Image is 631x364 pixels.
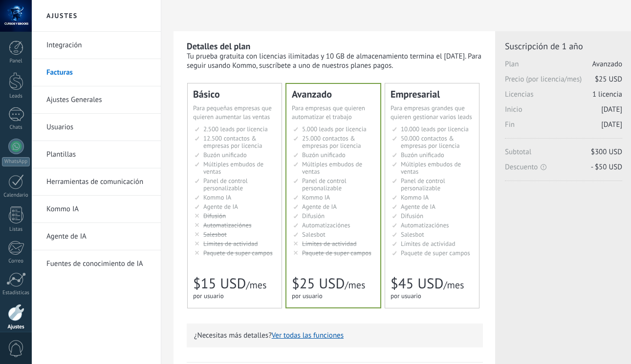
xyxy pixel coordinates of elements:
span: Subtotal [505,147,622,162]
span: Agente de IA [401,202,435,211]
a: Fuentes de conocimiento de IA [46,250,151,278]
li: Plantillas [32,141,161,168]
span: Difusión [203,212,226,220]
span: Automatizaciónes [302,221,350,229]
a: Usuarios [46,114,151,141]
span: Múltiples embudos de ventas [302,160,362,176]
span: Panel de control personalizable [302,177,347,192]
span: Inicio [505,105,622,120]
span: Buzón unificado [401,151,444,159]
span: Paquete de super campos [302,249,371,257]
span: $25 USD [292,274,345,293]
span: Avanzado [592,60,622,69]
span: Límites de actividad [203,240,258,248]
span: Para empresas que quieren automatizar el trabajo [292,104,365,121]
span: 12.500 contactos & empresas por licencia [203,134,262,150]
span: Salesbot [302,230,326,239]
span: Panel de control personalizable [203,177,248,192]
span: 2.500 leads por licencia [203,125,268,133]
span: por usuario [292,292,323,300]
span: $300 USD [591,147,622,157]
li: Fuentes de conocimiento de IA [32,250,161,277]
span: por usuario [391,292,421,300]
div: Chats [2,124,30,131]
li: Herramientas de comunicación [32,168,161,196]
span: $25 USD [595,75,622,84]
span: Suscripción de 1 año [505,40,622,52]
a: Kommo IA [46,196,151,223]
span: Plan [505,60,622,75]
li: Usuarios [32,114,161,141]
div: Panel [2,58,30,64]
span: Buzón unificado [203,151,247,159]
span: [DATE] [601,105,622,114]
div: Leads [2,93,30,100]
span: Para pequeñas empresas que quieren aumentar las ventas [193,104,272,121]
span: Múltiples embudos de ventas [203,160,263,176]
a: Herramientas de comunicación [46,168,151,196]
div: Listas [2,226,30,233]
span: /mes [345,279,365,291]
a: Ajustes Generales [46,86,151,114]
li: Facturas [32,59,161,86]
span: Límites de actividad [401,240,456,248]
span: Agente de IA [302,202,337,211]
span: Precio (por licencia/mes) [505,75,622,90]
li: Agente de IA [32,223,161,250]
span: Kommo IA [401,193,429,202]
div: Básico [193,89,276,99]
b: Detalles del plan [187,40,250,52]
span: $15 USD [193,274,246,293]
span: Descuento [505,162,622,172]
span: Kommo IA [203,193,231,202]
a: Facturas [46,59,151,86]
span: Múltiples embudos de ventas [401,160,461,176]
div: WhatsApp [2,157,30,166]
button: Ver todas las funciones [272,331,344,340]
span: [DATE] [601,120,622,129]
span: Kommo IA [302,193,330,202]
span: Automatizaciónes [401,221,449,229]
span: Automatizaciónes [203,221,252,229]
span: Licencias [505,90,622,105]
span: Agente de IA [203,202,238,211]
span: - $50 USD [591,162,622,172]
span: 25.000 contactos & empresas por licencia [302,134,361,150]
span: Paquete de super campos [401,249,470,257]
span: Difusión [401,212,423,220]
span: Buzón unificado [302,151,346,159]
span: Panel de control personalizable [401,177,445,192]
a: Integración [46,32,151,59]
div: Ajustes [2,324,30,330]
a: Plantillas [46,141,151,168]
span: 10.000 leads por licencia [401,125,469,133]
span: 5.000 leads por licencia [302,125,367,133]
li: Ajustes Generales [32,86,161,114]
span: Límites de actividad [302,240,357,248]
span: Para empresas grandes que quieren gestionar varios leads [391,104,472,121]
div: Tu prueba gratuita con licencias ilimitadas y 10 GB de almacenamiento termina el [DATE]. Para seg... [187,52,483,70]
div: Calendario [2,192,30,199]
span: 50.000 contactos & empresas por licencia [401,134,459,150]
span: 1 licencia [592,90,622,99]
li: Kommo IA [32,196,161,223]
span: por usuario [193,292,224,300]
span: /mes [443,279,464,291]
span: Fin [505,120,622,135]
div: Empresarial [391,89,474,99]
span: Paquete de super campos [203,249,273,257]
div: Estadísticas [2,290,30,296]
a: Agente de IA [46,223,151,250]
span: Salesbot [401,230,424,239]
div: Correo [2,258,30,264]
li: Integración [32,32,161,59]
p: ¿Necesitas más detalles? [194,331,476,340]
span: /mes [246,279,266,291]
span: $45 USD [391,274,443,293]
span: Salesbot [203,230,227,239]
span: Difusión [302,212,325,220]
div: Avanzado [292,89,375,99]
